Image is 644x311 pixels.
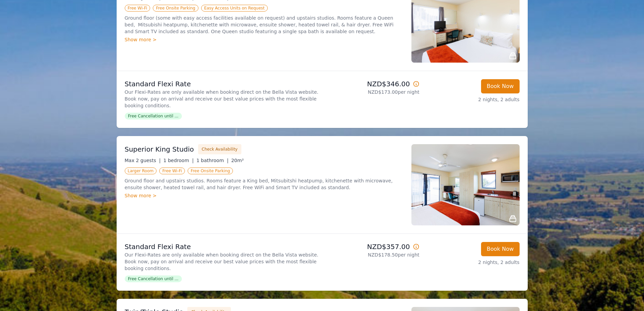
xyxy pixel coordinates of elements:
[481,242,520,256] button: Book Now
[188,168,233,174] span: Free Onsite Parking
[125,36,403,43] div: Show more >
[425,259,520,266] p: 2 nights, 2 adults
[125,113,182,119] span: Free Cancellation until ...
[125,145,194,154] h3: Superior King Studio
[125,79,319,89] p: Standard Flexi Rate
[481,79,520,93] button: Book Now
[325,89,420,95] p: NZD$173.00 per night
[196,158,229,163] span: 1 bathroom |
[125,168,157,174] span: Larger Room
[125,242,319,251] p: Standard Flexi Rate
[325,251,420,258] p: NZD$178.50 per night
[198,144,241,154] button: Check Availability
[125,89,319,109] p: Our Flexi-Rates are only available when booking direct on the Bella Vista website. Book now, pay ...
[125,5,150,12] span: Free Wi-Fi
[159,168,185,174] span: Free Wi-Fi
[153,5,198,12] span: Free Onsite Parking
[325,79,420,89] p: NZD$346.00
[125,177,403,191] p: Ground floor and upstairs studios. Rooms feature a King bed, Mitsubitshi heatpump, kitchenette wi...
[231,158,244,163] span: 20m²
[125,251,319,272] p: Our Flexi-Rates are only available when booking direct on the Bella Vista website. Book now, pay ...
[125,275,182,282] span: Free Cancellation until ...
[125,158,161,163] span: Max 2 guests |
[125,15,403,35] p: Ground floor (some with easy access facilities available on request) and upstairs studios. Rooms ...
[201,5,268,12] span: Easy Access Units on Request
[163,158,194,163] span: 1 bedroom |
[425,96,520,103] p: 2 nights, 2 adults
[325,242,420,251] p: NZD$357.00
[125,192,403,199] div: Show more >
